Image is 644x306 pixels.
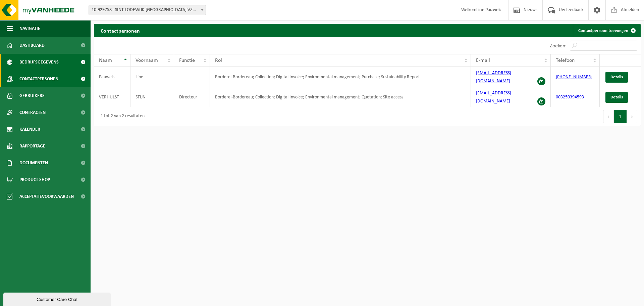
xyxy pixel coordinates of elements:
span: 10-929758 - SINT-LODEWIJK-BRUGGE VZW - SINT-MICHIELS [89,5,206,15]
span: Details [610,95,623,99]
span: Gebruikers [19,87,45,104]
td: STIJN [130,87,174,107]
span: Contracten [19,104,46,121]
span: Rapportage [19,138,45,155]
iframe: chat widget [3,291,112,306]
a: 003250394593 [556,95,584,100]
td: Pauwels [94,67,130,87]
h2: Contactpersonen [94,24,147,37]
span: Navigatie [19,20,40,37]
div: 1 tot 2 van 2 resultaten [97,111,145,123]
span: E-mail [476,58,490,63]
td: Borderel-Bordereau; Collection; Digital Invoice; Environmental management; Purchase; Sustainabili... [210,67,471,87]
span: Details [610,75,623,79]
span: Voornaam [136,58,158,63]
button: 1 [614,110,627,123]
span: Kalender [19,121,40,138]
td: Directeur [174,87,210,107]
a: Details [605,72,628,83]
span: Documenten [19,155,48,171]
span: Telefoon [556,58,575,63]
td: Line [130,67,174,87]
span: Dashboard [19,37,45,54]
label: Zoeken: [550,43,567,49]
span: Rol [215,58,222,63]
a: [PHONE_NUMBER] [556,75,592,80]
a: Contactpersoon toevoegen [573,24,640,37]
a: Details [605,92,628,103]
span: Bedrijfsgegevens [19,54,59,71]
span: Functie [179,58,195,63]
span: 10-929758 - SINT-LODEWIJK-BRUGGE VZW - SINT-MICHIELS [89,5,206,15]
button: Previous [603,110,614,123]
span: Naam [99,58,112,63]
span: Contactpersonen [19,71,58,87]
td: VERHULST [94,87,130,107]
span: Acceptatievoorwaarden [19,188,74,205]
button: Next [627,110,637,123]
span: Product Shop [19,171,50,188]
strong: Line Pauwels [476,7,501,12]
a: [EMAIL_ADDRESS][DOMAIN_NAME] [476,91,511,104]
td: Borderel-Bordereau; Collection; Digital Invoice; Environmental management; Quotation; Site access [210,87,471,107]
a: [EMAIL_ADDRESS][DOMAIN_NAME] [476,71,511,84]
